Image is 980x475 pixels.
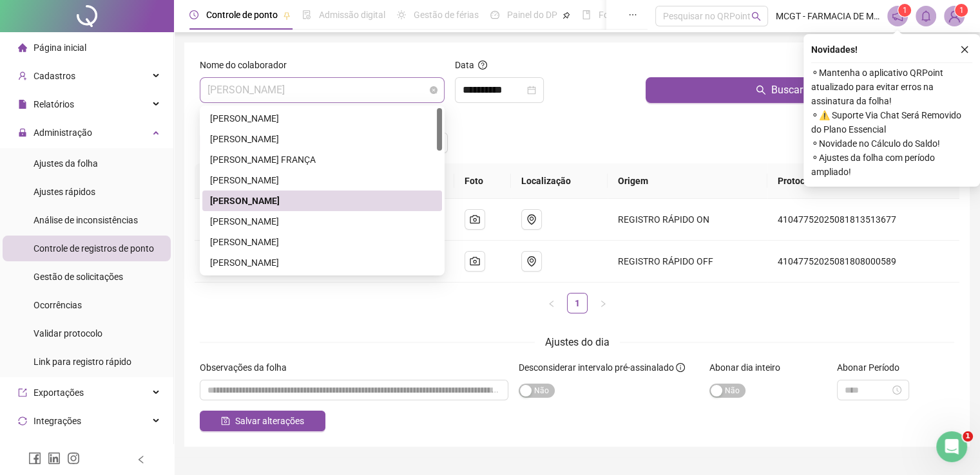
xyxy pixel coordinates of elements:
span: close-circle [430,86,437,94]
td: REGISTRO RÁPIDO OFF [608,241,767,283]
div: ANA CLARA DE SOUSA FRANÇA [202,149,442,170]
span: ⚬ ⚠️ Suporte Via Chat Será Removido do Plano Essencial [811,108,972,136]
span: export [18,388,27,397]
div: ANA CAROLINE GOMES NASCIMENTO [202,129,442,149]
span: Integrações [34,416,81,426]
span: sync [18,416,27,425]
label: Nome do colaborador [200,58,295,72]
span: Gestão de solicitações [34,272,123,282]
span: Novidades ! [811,42,858,57]
span: clock-circle [189,10,198,19]
span: file [18,100,27,109]
th: Protocolo [767,163,959,199]
iframe: Intercom live chat [936,431,967,462]
td: 41047752025081808000589 [767,241,959,283]
button: right [593,293,613,313]
span: Admissão digital [319,10,385,20]
span: user-add [18,71,27,80]
span: 1 [959,6,964,15]
th: Origem [608,163,767,199]
span: 1 [963,431,973,442]
span: lock [18,128,27,137]
div: BRENDA RANAYANE BATISTA DE OLIVEIRA [202,252,442,273]
td: REGISTRO RÁPIDO ON [608,199,767,241]
sup: 1 [898,4,911,17]
span: Buscar registros [771,82,845,98]
td: 41047752025081813513677 [767,199,959,241]
span: ⚬ Mantenha o aplicativo QRPoint atualizado para evitar erros na assinatura da folha! [811,66,972,108]
span: Página inicial [34,42,86,53]
img: 3345 [945,6,964,26]
span: search [756,85,766,95]
span: camera [470,214,480,225]
label: Abonar dia inteiro [709,360,789,375]
div: ANA PATRICIA ALMEIDA PINTO [202,191,442,211]
button: Buscar registros [646,77,954,103]
span: facebook [28,452,41,465]
span: Administração [34,127,92,138]
span: question-circle [478,61,487,70]
span: home [18,43,27,52]
span: Desconsiderar intervalo pré-assinalado [519,362,674,373]
div: [PERSON_NAME] FRANÇA [210,153,434,167]
span: environment [526,214,537,225]
th: Localização [511,163,608,199]
div: BARBARA MAIARA MONTEIRO DE SOUZA [202,211,442,232]
span: Cadastros [34,71,75,81]
span: Data [455,60,474,70]
span: linkedin [48,452,61,465]
span: Análise de inconsistências [34,215,138,225]
span: ANA PATRICIA ALMEIDA PINTO [207,78,437,102]
span: Ocorrências [34,300,82,310]
span: environment [526,256,537,266]
span: notification [892,10,903,22]
span: info-circle [676,363,685,372]
div: [PERSON_NAME] [210,256,434,270]
span: search [751,12,761,21]
span: Painel do DP [507,10,557,20]
span: Gestão de férias [414,10,479,20]
div: [PERSON_NAME] [210,132,434,146]
span: dashboard [490,10,499,19]
div: [PERSON_NAME] [210,235,434,249]
span: pushpin [283,12,291,19]
sup: Atualize o seu contato no menu Meus Dados [955,4,968,17]
label: Observações da folha [200,360,295,375]
span: Ajustes do dia [545,336,610,348]
span: Folha de pagamento [599,10,681,20]
span: Exportações [34,387,84,398]
span: Salvar alterações [235,414,304,428]
div: ALINE PATRICIA RAMOS DA SILVA [202,108,442,129]
div: BIANCA KAROLINE MARTINS DA SILVA [202,232,442,252]
li: Próxima página [593,293,613,313]
span: save [221,416,230,425]
span: instagram [67,452,80,465]
span: Link para registro rápido [34,357,131,367]
span: ⚬ Ajustes da folha com período ampliado! [811,151,972,179]
span: Relatórios [34,99,74,109]
li: Página anterior [541,293,562,313]
span: book [582,10,591,19]
th: Foto [454,163,511,199]
span: close [960,45,969,54]
span: Ajustes rápidos [34,187,95,197]
span: Ajustes da folha [34,158,98,169]
span: bell [920,10,932,22]
span: pushpin [562,12,570,19]
span: left [137,455,146,464]
span: file-done [302,10,311,19]
span: ellipsis [628,10,637,19]
span: Controle de registros de ponto [34,243,154,254]
div: ANA CLAUDIA DE SOUZA ARAUJO [202,170,442,191]
span: Controle de ponto [206,10,278,20]
span: left [548,300,555,308]
a: 1 [568,293,587,313]
span: Validar protocolo [34,328,102,339]
span: sun [397,10,406,19]
li: 1 [567,293,588,313]
div: [PERSON_NAME] [210,214,434,228]
span: 1 [903,6,907,15]
span: MCGT - FARMACIA DE MANIPULAÇÃO LTDA [776,9,879,23]
span: right [599,300,607,308]
label: Abonar Período [837,360,908,375]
